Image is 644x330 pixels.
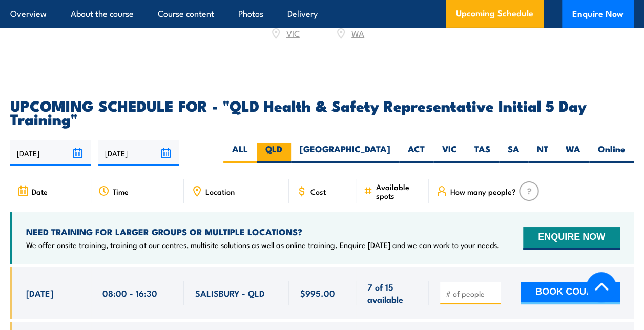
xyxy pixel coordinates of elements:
[26,287,53,299] span: [DATE]
[195,287,265,299] span: SALISBURY - QLD
[32,187,48,196] span: Date
[113,187,129,196] span: Time
[102,287,157,299] span: 08:00 - 16:30
[367,281,418,305] span: 7 of 15 available
[291,143,399,163] label: [GEOGRAPHIC_DATA]
[10,140,91,166] input: From date
[26,240,500,250] p: We offer onsite training, training at our centres, multisite solutions as well as online training...
[521,282,620,304] button: BOOK COURSE
[450,187,516,196] span: How many people?
[589,143,634,163] label: Online
[205,187,235,196] span: Location
[499,143,528,163] label: SA
[26,226,500,237] h4: NEED TRAINING FOR LARGER GROUPS OR MULTIPLE LOCATIONS?
[257,143,291,163] label: QLD
[223,143,257,163] label: ALL
[466,143,499,163] label: TAS
[98,140,179,166] input: To date
[376,182,422,200] span: Available spots
[310,187,326,196] span: Cost
[523,227,620,250] button: ENQUIRE NOW
[433,143,466,163] label: VIC
[10,98,634,125] h2: UPCOMING SCHEDULE FOR - "QLD Health & Safety Representative Initial 5 Day Training"
[446,288,497,299] input: # of people
[557,143,589,163] label: WA
[528,143,557,163] label: NT
[300,287,335,299] span: $995.00
[399,143,433,163] label: ACT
